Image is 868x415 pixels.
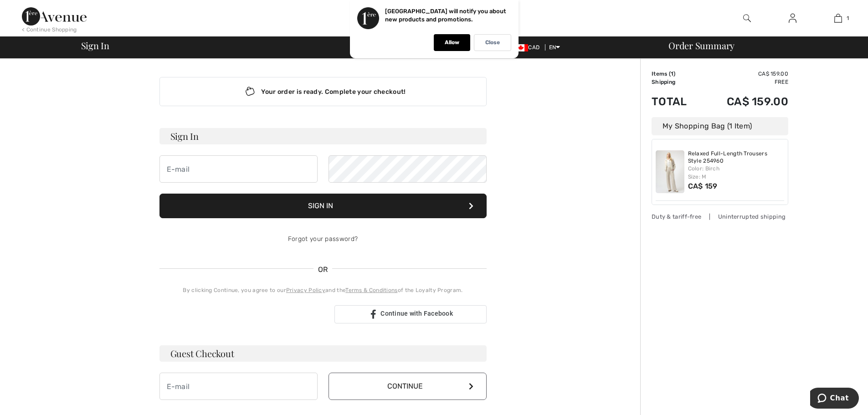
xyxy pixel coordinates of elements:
span: CA$ 159 [688,182,718,190]
p: Allow [445,39,459,46]
p: Close [485,39,500,46]
span: CAD [514,44,543,51]
h3: Sign In [159,128,487,144]
td: Shipping [652,78,701,86]
span: 1 [847,14,849,22]
a: Sign In [781,13,804,24]
div: Your order is ready. Complete your checkout! [159,77,487,106]
a: Continue with Facebook [334,305,487,323]
img: Relaxed Full-Length Trousers Style 254960 [656,150,684,193]
img: 1ère Avenue [22,7,87,26]
button: Sign In [159,194,487,218]
td: Total [652,86,701,117]
td: Items ( ) [652,70,701,78]
span: 1 [671,71,673,77]
img: Canadian Dollar [514,44,528,51]
span: EN [549,44,560,51]
iframe: Sign in with Google Button [155,304,332,324]
div: Duty & tariff-free | Uninterrupted shipping [652,212,788,221]
a: Privacy Policy [286,287,325,293]
a: Terms & Conditions [345,287,397,293]
td: CA$ 159.00 [701,70,788,78]
td: CA$ 159.00 [701,86,788,117]
span: Continue with Facebook [380,310,453,317]
input: E-mail [159,373,318,400]
div: My Shopping Bag (1 Item) [652,117,788,135]
button: Continue [329,373,487,400]
div: By clicking Continue, you agree to our and the of the Loyalty Program. [159,286,487,294]
a: Relaxed Full-Length Trousers Style 254960 [688,150,785,164]
img: My Info [789,13,796,24]
h3: Guest Checkout [159,345,487,362]
input: E-mail [159,155,318,183]
span: OR [313,264,333,275]
p: [GEOGRAPHIC_DATA] will notify you about new products and promotions. [385,8,506,23]
a: 1 [816,13,860,24]
iframe: Opens a widget where you can chat to one of our agents [810,388,859,410]
td: Free [701,78,788,86]
span: Sign In [81,41,109,50]
div: Order Summary [657,41,863,50]
img: My Bag [834,13,842,24]
div: < Continue Shopping [22,26,77,34]
a: Forgot your password? [288,235,358,243]
img: search the website [743,13,751,24]
div: Color: Birch Size: M [688,164,785,181]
